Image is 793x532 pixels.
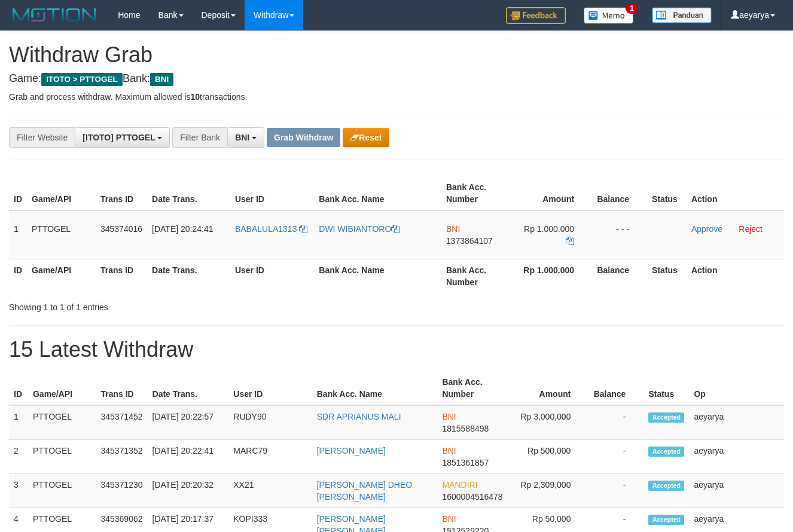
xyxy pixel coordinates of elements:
td: 3 [9,474,28,508]
th: Trans ID [96,176,147,210]
a: BABALULA1313 [235,224,307,234]
th: Status [647,259,687,293]
td: PTTOGEL [27,210,96,259]
span: BABALULA1313 [235,224,297,234]
div: Filter Website [9,127,75,148]
a: DWI WIBIANTORO [319,224,399,234]
th: ID [9,259,27,293]
th: Date Trans. [148,371,229,405]
span: Copy 1815588498 to clipboard [442,424,489,433]
th: Date Trans. [147,259,230,293]
td: 1 [9,405,28,440]
th: Bank Acc. Number [441,259,510,293]
th: ID [9,176,27,210]
span: Accepted [648,447,684,457]
span: Accepted [648,515,684,525]
th: User ID [230,259,314,293]
th: User ID [230,176,314,210]
td: - - - [592,210,647,259]
th: Action [687,176,784,210]
td: RUDY90 [228,405,312,440]
img: MOTION_logo.png [9,6,100,24]
th: Bank Acc. Name [312,371,438,405]
td: aeyarya [689,474,784,508]
td: Rp 500,000 [508,440,589,474]
td: - [588,474,643,508]
a: SDR APRIANUS MALI [317,412,401,421]
th: Rp 1.000.000 [510,259,592,293]
th: Op [689,371,784,405]
th: Amount [508,371,589,405]
strong: 10 [190,92,200,102]
span: [ITOTO] PTTOGEL [83,133,155,142]
span: Rp 1.000.000 [524,224,574,234]
td: 345371352 [96,440,147,474]
th: Action [687,259,784,293]
span: Copy 1600004516478 to clipboard [442,492,502,502]
td: XX21 [228,474,312,508]
a: [PERSON_NAME] [317,446,386,455]
span: BNI [235,133,249,142]
td: PTTOGEL [28,405,96,440]
th: Status [647,176,687,210]
img: panduan.png [652,7,712,23]
td: 345371230 [96,474,147,508]
td: [DATE] 20:22:41 [148,440,229,474]
span: MANDIRI [442,480,477,490]
th: Bank Acc. Name [314,176,441,210]
button: Reset [343,128,389,147]
th: Bank Acc. Name [314,259,441,293]
th: User ID [228,371,312,405]
img: Button%20Memo.svg [584,7,634,24]
td: 1 [9,210,27,259]
span: BNI [442,446,456,455]
td: Rp 3,000,000 [508,405,589,440]
th: Balance [588,371,643,405]
span: BNI [442,412,456,421]
td: 2 [9,440,28,474]
span: Copy 1373864107 to clipboard [446,236,493,246]
th: Date Trans. [147,176,230,210]
th: ID [9,371,28,405]
a: Reject [739,224,762,234]
td: - [588,405,643,440]
th: Trans ID [96,259,147,293]
h1: 15 Latest Withdraw [9,338,784,362]
th: Balance [592,259,647,293]
span: Copy 1851361857 to clipboard [442,458,489,467]
td: Rp 2,309,000 [508,474,589,508]
span: 1 [626,3,638,14]
th: Bank Acc. Number [441,176,510,210]
td: 345371452 [96,405,147,440]
td: aeyarya [689,440,784,474]
h4: Game: Bank: [9,73,784,85]
span: BNI [442,514,456,524]
span: ITOTO > PTTOGEL [41,73,123,86]
th: Balance [592,176,647,210]
span: Accepted [648,412,684,423]
th: Game/API [28,371,96,405]
button: [ITOTO] PTTOGEL [75,127,170,148]
h1: Withdraw Grab [9,43,784,67]
div: Showing 1 to 1 of 1 entries [9,296,322,313]
td: MARC79 [228,440,312,474]
span: [DATE] 20:24:41 [152,224,213,234]
img: Feedback.jpg [506,7,566,24]
button: Grab Withdraw [267,128,340,147]
th: Amount [510,176,592,210]
span: BNI [150,73,173,86]
th: Game/API [27,176,96,210]
td: - [588,440,643,474]
p: Grab and process withdraw. Maximum allowed is transactions. [9,91,784,103]
td: aeyarya [689,405,784,440]
th: Trans ID [96,371,147,405]
th: Status [643,371,689,405]
th: Game/API [27,259,96,293]
td: [DATE] 20:22:57 [148,405,229,440]
td: PTTOGEL [28,440,96,474]
button: BNI [227,127,264,148]
a: [PERSON_NAME] DHEO [PERSON_NAME] [317,480,412,502]
span: 345374016 [100,224,142,234]
th: Bank Acc. Number [437,371,507,405]
span: Accepted [648,481,684,491]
